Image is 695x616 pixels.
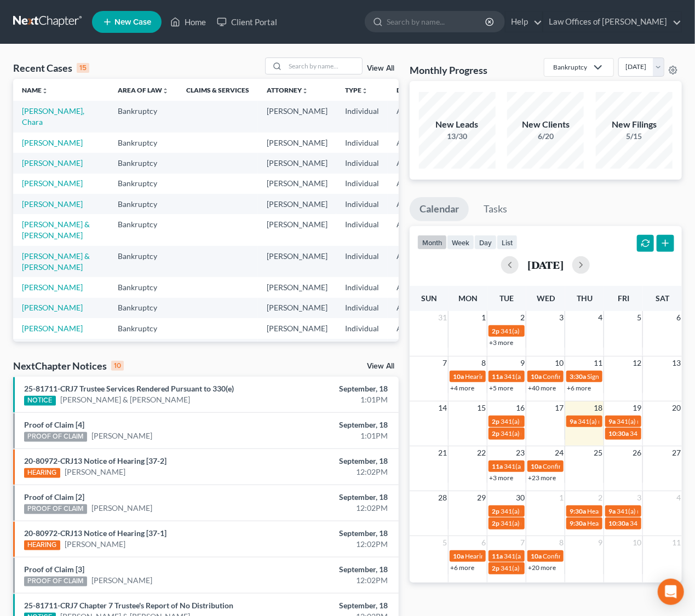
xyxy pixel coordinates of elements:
td: Individual [336,214,388,245]
span: Wed [537,293,555,303]
span: 21 [437,446,448,459]
div: NOTICE [24,396,56,406]
td: ALNB [388,298,441,318]
a: [PERSON_NAME] [91,575,152,586]
span: 24 [554,446,565,459]
span: 29 [476,491,487,504]
span: 11 [671,536,682,549]
td: [PERSON_NAME] [258,298,336,318]
td: [PERSON_NAME] [258,277,336,297]
span: 8 [558,536,565,549]
td: Bankruptcy [109,153,177,173]
td: Individual [336,246,388,277]
div: September, 18 [274,600,388,611]
i: unfold_more [162,88,169,94]
div: September, 18 [274,564,388,575]
button: day [474,235,497,250]
span: 10:30a [608,429,629,437]
span: 5 [441,536,448,549]
a: +40 more [528,384,556,392]
td: Bankruptcy [109,174,177,194]
span: 2p [492,429,499,437]
div: 1:01PM [274,430,388,441]
div: 1:01PM [274,394,388,405]
span: 1 [558,491,565,504]
a: [PERSON_NAME] [22,199,83,209]
span: 3 [636,491,642,504]
span: 341(a) meeting for [PERSON_NAME] [504,462,610,470]
a: [PERSON_NAME], Chara [22,106,84,126]
a: +3 more [489,474,513,482]
span: 10a [453,552,464,560]
span: 4 [675,491,682,504]
td: Individual [336,194,388,214]
span: 1 [480,311,487,324]
td: ALNB [388,318,441,338]
div: September, 18 [274,528,388,539]
a: +23 more [528,474,556,482]
td: Bankruptcy [109,298,177,318]
a: Calendar [410,197,469,221]
a: 25-81711-CRJ7 Chapter 7 Trustee's Report of No Distribution [24,601,233,610]
div: PROOF OF CLAIM [24,577,87,586]
span: 31 [437,311,448,324]
span: Signing Date for [PERSON_NAME] [587,372,685,381]
span: Mon [458,293,478,303]
span: 11 [593,356,604,370]
span: 4 [597,311,604,324]
a: View All [367,65,394,72]
a: 20-80972-CRJ13 Notice of Hearing [37-1] [24,528,166,538]
span: 341(a) meeting for [PERSON_NAME] & [PERSON_NAME] [501,507,664,515]
span: Confirmation hearing for [PERSON_NAME] [543,462,667,470]
span: 341(a) meeting for [PERSON_NAME] [504,372,610,381]
td: ALNB [388,174,441,194]
h2: [DATE] [527,259,564,270]
span: 11a [492,462,503,470]
h3: Monthly Progress [410,64,487,77]
td: [PERSON_NAME] [258,318,336,338]
a: +6 more [450,563,474,572]
td: Bankruptcy [109,277,177,297]
div: Bankruptcy [553,62,587,72]
a: [PERSON_NAME] [65,539,125,550]
td: Individual [336,339,388,359]
span: 10a [453,372,464,381]
div: 6/20 [507,131,584,142]
td: ALNB [388,277,441,297]
a: Client Portal [211,12,283,32]
td: [PERSON_NAME] [258,153,336,173]
span: 12 [631,356,642,370]
div: Open Intercom Messenger [658,579,684,605]
td: ALNB [388,194,441,214]
a: [PERSON_NAME] & [PERSON_NAME] [22,220,90,240]
span: 18 [593,401,604,414]
th: Claims & Services [177,79,258,101]
div: PROOF OF CLAIM [24,432,87,442]
div: 12:02PM [274,467,388,477]
a: +3 more [489,338,513,347]
span: 341(a) meeting for [PERSON_NAME] [PERSON_NAME] [501,327,659,335]
span: 10a [531,462,542,470]
a: [PERSON_NAME] [91,503,152,514]
div: September, 18 [274,492,388,503]
td: Bankruptcy [109,339,177,359]
span: 16 [515,401,526,414]
a: Proof of Claim [2] [24,492,84,502]
span: Hearing for [PERSON_NAME] [465,552,550,560]
span: 26 [631,446,642,459]
span: 341(a) meeting for [PERSON_NAME] [504,552,610,560]
span: 15 [476,401,487,414]
a: View All [367,362,394,370]
a: Help [506,12,542,32]
a: [PERSON_NAME] [22,324,83,333]
span: Hearing for [PERSON_NAME] [465,372,550,381]
a: Attorneyunfold_more [267,86,308,94]
span: 27 [671,446,682,459]
span: 9 [597,536,604,549]
td: [PERSON_NAME] [258,214,336,245]
a: [PERSON_NAME] [22,283,83,292]
span: 10a [531,372,542,381]
span: 3 [558,311,565,324]
td: ALNB [388,153,441,173]
span: 19 [631,401,642,414]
